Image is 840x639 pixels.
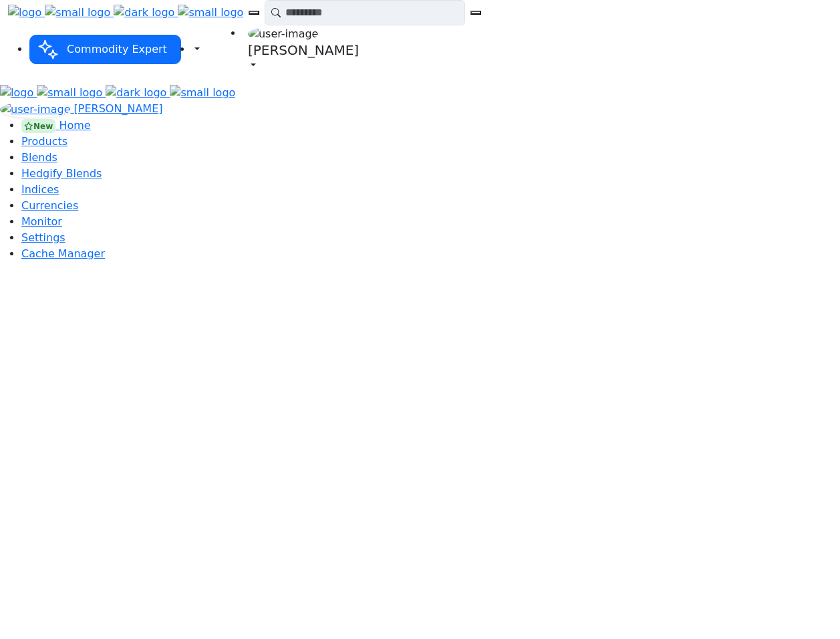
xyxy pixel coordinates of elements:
span: Commodity Expert [61,37,172,61]
a: Commodity Expert [29,43,181,55]
img: dark logo [106,85,166,101]
button: Commodity Expert [29,35,181,64]
a: Products [21,135,67,148]
a: New Home [21,119,91,132]
img: small logo [178,5,243,21]
a: Monitor [21,215,62,228]
a: dark logo small logo [114,6,243,19]
img: small logo [37,85,102,101]
img: small logo [170,85,235,101]
a: dark logo small logo [106,86,235,99]
span: [PERSON_NAME] [74,102,163,115]
img: small logo [45,5,110,21]
a: Hedgify Blends [21,167,102,180]
a: logo small logo [8,6,114,19]
div: New [21,119,55,132]
span: Home [59,119,90,132]
a: Indices [21,183,59,196]
a: Blends [21,151,57,164]
a: Cache Manager [21,247,105,260]
h5: [PERSON_NAME] [248,42,359,58]
a: Settings [21,231,65,244]
a: user-image [PERSON_NAME] [243,25,364,74]
a: Currencies [21,199,78,212]
img: user-image [248,26,318,42]
img: logo [8,5,41,21]
img: dark logo [114,5,174,21]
